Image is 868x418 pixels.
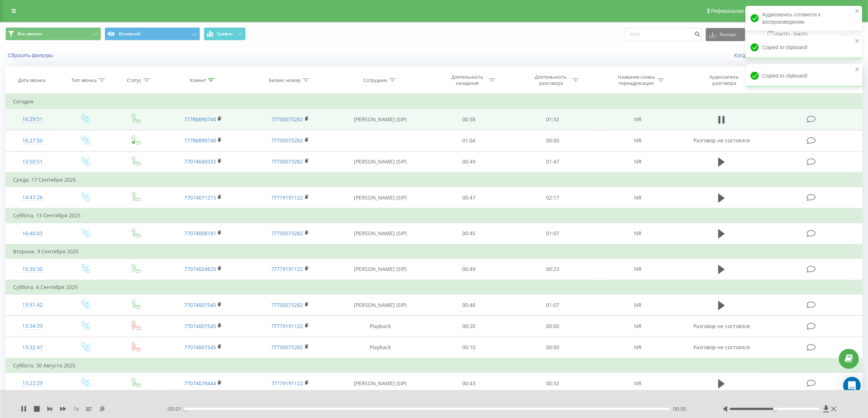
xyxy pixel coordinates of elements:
td: 01:32 [511,109,594,130]
td: 00:43 [427,373,511,394]
button: Основной [105,27,200,40]
div: Open Intercom Messenger [843,377,861,394]
td: IVR [595,337,682,358]
td: IVR [595,187,682,209]
a: 77750073282 [271,137,303,144]
td: 00:58 [427,109,511,130]
span: График [217,31,233,36]
a: 77786890740 [184,137,216,144]
a: 77074071215 [184,194,216,201]
a: 77750073282 [271,158,303,165]
a: 77750073282 [271,344,303,351]
button: Экспорт [706,28,745,41]
div: Сотрудник [363,77,388,83]
td: Сегодня [6,94,863,109]
td: IVR [595,109,682,130]
a: 77750073282 [271,116,303,123]
a: 77750073282 [271,230,303,237]
div: Название схемы переадресации [617,74,656,86]
td: IVR [595,151,682,173]
span: - 00:01 [167,405,185,413]
td: 01:04 [427,130,511,151]
span: Разговор не состоялся [693,137,750,144]
td: 00:23 [511,259,594,280]
div: Copied to clipboard! [746,64,862,87]
button: Сбросить фильтры [5,52,57,59]
td: Playback [334,316,427,337]
td: [PERSON_NAME] (SIP) [334,151,427,173]
div: 16:40:43 [13,226,52,241]
a: 77786890740 [184,116,216,123]
span: 1 x [73,405,79,413]
td: 00:20 [427,316,511,337]
span: Разговор не состоялся [693,323,750,330]
td: 00:00 [511,316,594,337]
td: Суббота, 6 Сентября 2025 [6,280,863,295]
div: Accessibility label [184,407,187,410]
td: Среда, 17 Сентября 2025 [6,173,863,187]
td: IVR [595,130,682,151]
td: 00:10 [427,337,511,358]
td: 00:32 [511,373,594,394]
td: 00:47 [427,187,511,209]
td: IVR [595,295,682,316]
div: 13:34:33 [13,319,52,333]
div: 13:50:51 [13,155,52,169]
td: Playback [334,337,427,358]
div: Длительность разговора [532,74,571,86]
a: 77074078444 [184,380,216,387]
a: 77750073282 [271,301,303,308]
div: 14:47:26 [13,190,52,205]
a: 77074007545 [184,301,216,308]
td: 00:49 [427,259,511,280]
td: Вторник, 9 Сентября 2025 [6,244,863,259]
td: [PERSON_NAME] (SIP) [334,223,427,244]
td: IVR [595,373,682,394]
div: Тип звонка [71,77,97,83]
div: Клиент [190,77,206,83]
td: 00:00 [511,337,594,358]
a: 77779191122 [271,380,303,387]
td: 00:00 [511,130,594,151]
a: 77074049332 [184,158,216,165]
div: 13:32:47 [13,340,52,355]
td: 00:45 [427,223,511,244]
div: 15:35:30 [13,262,52,276]
td: IVR [595,259,682,280]
span: Разговор не состоялся [693,344,750,351]
a: 77074008181 [184,230,216,237]
span: Реферальная программа [711,8,771,14]
td: 00:48 [427,295,511,316]
button: Все звонки [5,27,101,40]
a: 77074024820 [184,265,216,272]
input: Поиск по номеру [625,28,702,41]
span: Все звонки [17,31,42,37]
div: 16:29:51 [13,112,52,126]
td: 02:17 [511,187,594,209]
td: 01:07 [511,295,594,316]
div: Дата звонка [18,77,45,83]
span: 00:00 [673,405,686,413]
div: 16:27:50 [13,134,52,148]
div: Accessibility label [773,407,776,410]
button: График [204,27,246,40]
button: close [855,66,860,73]
div: Copied to clipboard! [746,36,862,59]
button: close [855,38,860,45]
a: Когда данные могут отличаться от других систем [734,52,863,59]
td: 01:07 [511,223,594,244]
a: 77779191122 [271,323,303,330]
td: 00:49 [427,151,511,173]
a: 77779191122 [271,265,303,272]
a: 77074007545 [184,344,216,351]
td: IVR [595,223,682,244]
td: [PERSON_NAME] (SIP) [334,109,427,130]
a: 77779191122 [271,194,303,201]
div: Аудиозапись разговора [700,74,748,86]
td: [PERSON_NAME] (SIP) [334,187,427,209]
div: Длительность ожидания [448,74,487,86]
div: 13:22:29 [13,376,52,390]
td: 01:47 [511,151,594,173]
div: Статус [127,77,141,83]
td: IVR [595,316,682,337]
